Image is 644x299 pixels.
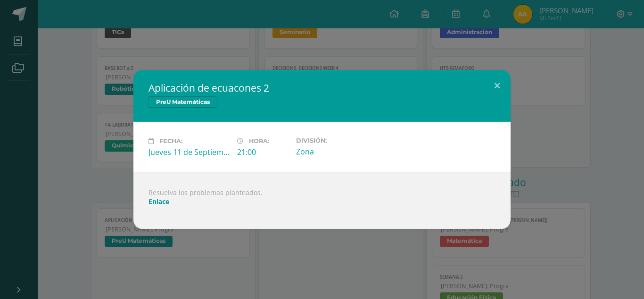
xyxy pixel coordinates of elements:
[484,70,511,102] button: Close (Esc)
[159,137,182,145] span: Fecha:
[296,137,377,144] label: División:
[296,146,377,157] div: Zona
[237,147,289,157] div: 21:00
[249,137,269,145] span: Hora:
[149,81,495,94] h2: Aplicación de ecuacones 2
[149,197,169,206] a: Enlace
[149,96,217,108] span: PreU Matemáticas
[133,172,511,229] div: Resuelva los problemas planteados.
[149,147,230,157] div: Jueves 11 de Septiembre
